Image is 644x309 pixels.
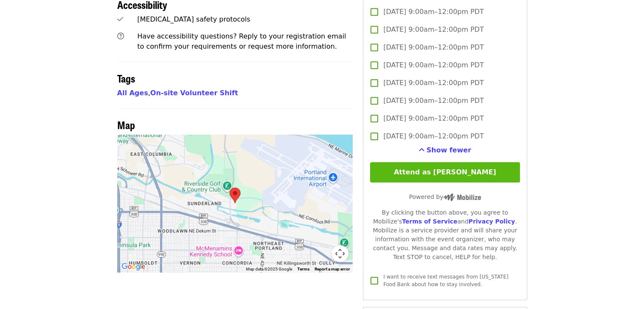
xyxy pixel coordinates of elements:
[117,89,148,97] a: All Ages
[409,193,481,200] span: Powered by
[383,131,484,141] span: [DATE] 9:00am–12:00pm PDT
[117,117,135,132] span: Map
[119,261,147,272] a: Open this area in Google Maps (opens a new window)
[383,25,484,35] span: [DATE] 9:00am–12:00pm PDT
[383,274,508,287] span: I want to receive text messages from [US_STATE] Food Bank about how to stay involved.
[117,32,124,40] i: question-circle icon
[246,267,292,271] span: Map data ©2025 Google
[443,193,481,201] img: Powered by Mobilize
[383,42,484,52] span: [DATE] 9:00am–12:00pm PDT
[297,267,310,271] a: Terms (opens in new tab)
[117,15,123,23] i: check icon
[137,32,346,50] span: Have accessibility questions? Reply to your registration email to confirm your requirements or re...
[137,14,353,25] div: [MEDICAL_DATA] safety protocols
[419,145,471,155] button: See more timeslots
[150,89,238,97] a: On-site Volunteer Shift
[332,245,348,262] button: Map camera controls
[383,7,484,17] span: [DATE] 9:00am–12:00pm PDT
[119,261,147,272] img: Google
[383,96,484,106] span: [DATE] 9:00am–12:00pm PDT
[117,71,135,86] span: Tags
[402,218,457,225] a: Terms of Service
[383,60,484,70] span: [DATE] 9:00am–12:00pm PDT
[117,89,150,97] span: ,
[383,78,484,88] span: [DATE] 9:00am–12:00pm PDT
[370,162,520,182] button: Attend as [PERSON_NAME]
[315,267,350,271] a: Report a map error
[426,146,471,154] span: Show fewer
[383,113,484,124] span: [DATE] 9:00am–12:00pm PDT
[468,218,515,225] a: Privacy Policy
[370,208,520,262] div: By clicking the button above, you agree to Mobilize's and . Mobilize is a service provider and wi...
